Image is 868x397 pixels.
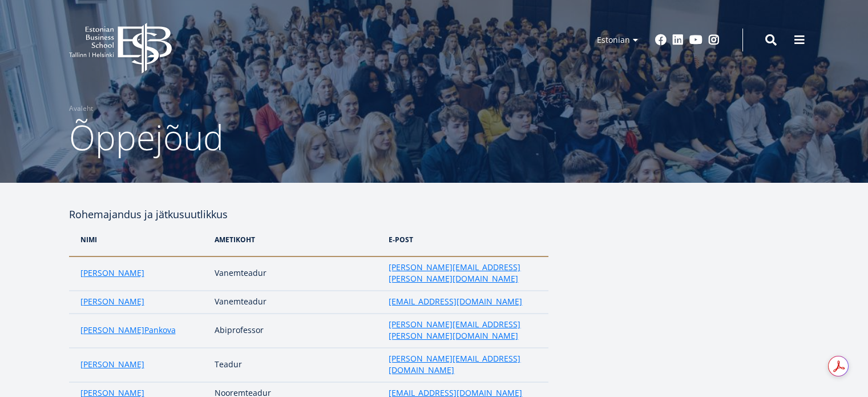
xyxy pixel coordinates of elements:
[655,34,667,46] a: Facebook
[389,319,536,342] a: [PERSON_NAME][EMAIL_ADDRESS][PERSON_NAME][DOMAIN_NAME]
[80,267,144,279] a: [PERSON_NAME]
[69,103,93,114] a: Avaleht
[80,324,144,336] a: [PERSON_NAME]
[80,359,144,370] a: [PERSON_NAME]
[209,314,383,348] td: Abiprofessor
[69,223,209,256] th: NIMi
[708,34,720,46] a: Instagram
[389,353,536,376] a: [PERSON_NAME][EMAIL_ADDRESS][DOMAIN_NAME]
[389,262,536,284] a: [PERSON_NAME][EMAIL_ADDRESS][PERSON_NAME][DOMAIN_NAME]
[80,296,144,307] a: [PERSON_NAME]
[209,223,383,256] th: Ametikoht
[209,256,383,291] td: Vanemteadur
[389,296,522,307] a: [EMAIL_ADDRESS][DOMAIN_NAME]
[209,348,383,382] td: Teadur
[689,34,703,46] a: Youtube
[69,206,548,223] h4: Rohemajandus ja jätkusuutlikkus
[672,34,684,46] a: Linkedin
[144,324,176,336] a: Pankova
[69,114,224,161] span: Õppejõud
[383,223,548,256] th: e-post
[209,291,383,314] td: Vanemteadur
